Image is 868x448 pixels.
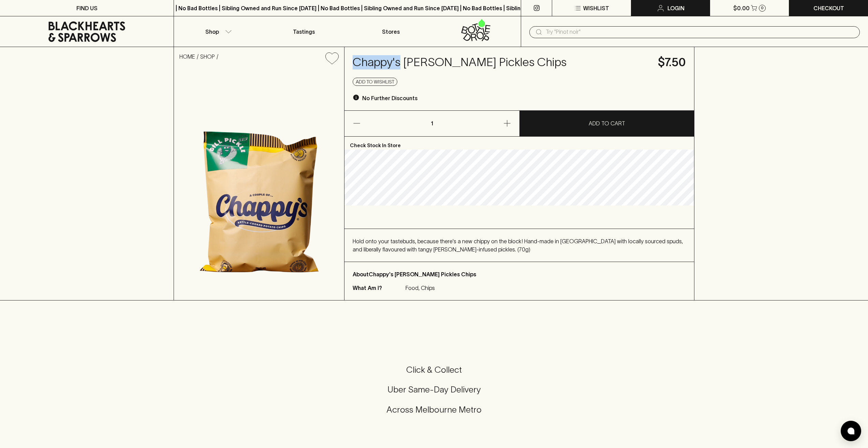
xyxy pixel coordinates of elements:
a: Tastings [261,16,347,47]
p: ADD TO CART [589,119,625,127]
p: Checkout [813,4,844,12]
p: Stores [382,28,400,36]
input: Try "Pinot noir" [546,27,854,37]
a: SHOP [200,53,215,60]
img: 77693.png [174,70,344,300]
h5: Click & Collect [8,364,860,375]
p: 0 [761,6,764,10]
p: Food, Chips [406,284,435,292]
p: $0.00 [733,4,750,12]
p: Tastings [293,28,315,36]
h4: Chappy's [PERSON_NAME] Pickles Chips [353,55,650,69]
p: Shop [205,28,219,36]
button: Add to wishlist [323,50,341,67]
h4: $7.50 [658,55,686,69]
button: Add to wishlist [353,78,397,86]
p: 1 [424,111,440,136]
img: bubble-icon [848,428,854,434]
button: Shop [174,16,261,47]
p: Check Stock In Store [344,137,694,150]
p: FIND US [76,4,98,12]
p: Login [667,4,685,12]
p: Wishlist [583,4,609,12]
p: No Further Discounts [362,94,417,102]
a: Stores [348,16,434,47]
span: Hold onto your tastebuds, because there's a new chippy on the block! Hand-made in [GEOGRAPHIC_DAT... [353,238,683,252]
h5: Uber Same-Day Delivery [8,384,860,395]
h5: Across Melbourne Metro [8,404,860,415]
button: ADD TO CART [520,111,694,136]
p: What Am I? [353,284,404,292]
a: HOME [179,53,195,60]
p: About Chappy's [PERSON_NAME] Pickles Chips [353,270,686,278]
